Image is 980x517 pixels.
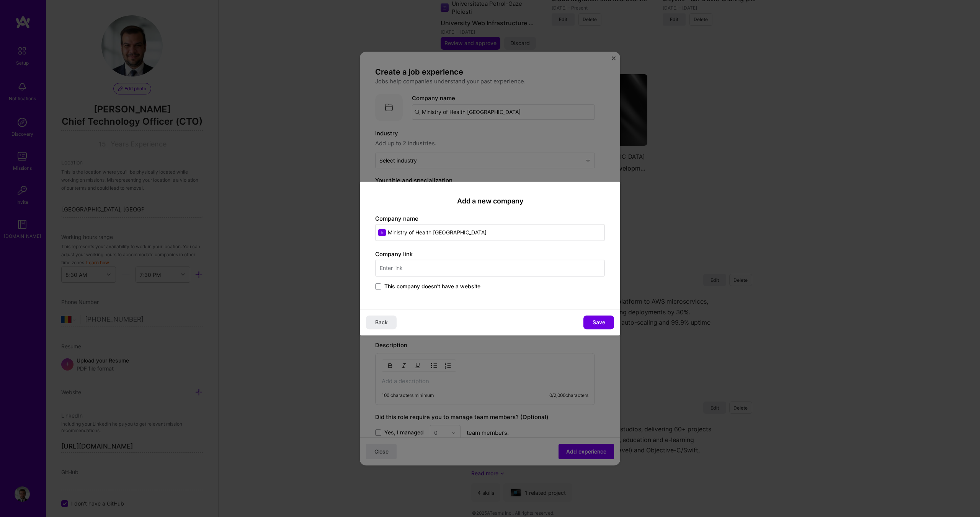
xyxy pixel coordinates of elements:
[375,197,605,205] h2: Add a new company
[375,215,418,222] label: Company name
[375,260,605,276] input: Enter link
[593,319,605,326] span: Save
[583,315,614,329] button: Save
[375,319,388,326] span: Back
[384,283,480,290] span: This company doesn't have a website
[366,315,397,329] button: Back
[375,224,605,241] input: Enter name
[375,250,413,258] label: Company link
